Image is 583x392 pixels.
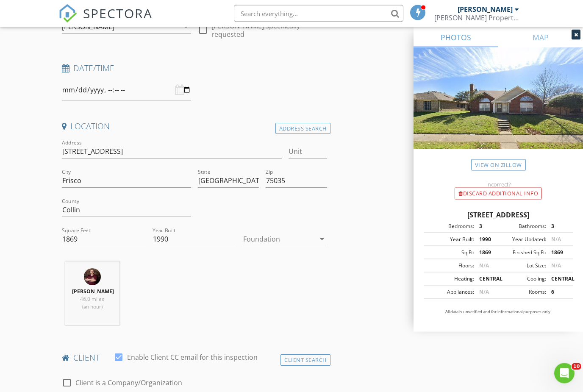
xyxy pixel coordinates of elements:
[546,275,570,283] div: CENTRAL
[551,262,561,269] span: N/A
[82,303,103,311] span: (an hour)
[62,353,327,364] h4: client
[80,296,104,303] span: 46.0 miles
[275,123,330,135] div: Address Search
[62,121,327,132] h4: Location
[84,269,101,286] img: steven_4_1.jpg
[474,222,498,230] div: 3
[498,275,546,283] div: Cooling:
[127,353,258,362] label: Enable Client CC email for this inspection
[426,236,474,243] div: Year Built:
[414,27,498,47] a: PHOTOS
[498,27,583,47] a: MAP
[455,188,542,200] div: Discard Additional info
[426,249,474,256] div: Sq Ft:
[211,22,327,39] label: [PERSON_NAME] specifically requested
[572,363,581,370] span: 10
[414,47,583,170] img: streetview
[58,4,77,23] img: The Best Home Inspection Software - Spectora
[479,262,489,269] span: N/A
[62,63,327,74] h4: Date/Time
[58,11,153,29] a: SPECTORA
[474,236,498,243] div: 1990
[424,309,573,315] p: All data is unverified and for informational purposes only.
[62,80,191,101] input: Select date
[498,236,546,243] div: Year Updated:
[458,5,513,14] div: [PERSON_NAME]
[234,5,403,22] input: Search everything...
[75,379,182,387] label: Client is a Company/Organization
[546,249,570,256] div: 1869
[83,4,153,22] span: SPECTORA
[479,288,489,295] span: N/A
[498,262,546,270] div: Lot Size:
[474,249,498,256] div: 1869
[317,234,327,245] i: arrow_drop_down
[280,355,330,366] div: Client Search
[434,14,519,22] div: Morrison Property Inspections Dallas
[471,159,526,171] a: View on Zillow
[554,363,575,384] iframe: Intercom live chat
[414,181,583,188] div: Incorrect?
[498,249,546,256] div: Finished Sq Ft:
[546,222,570,230] div: 3
[474,275,498,283] div: CENTRAL
[424,210,573,220] div: [STREET_ADDRESS]
[551,236,561,243] span: N/A
[426,275,474,283] div: Heating:
[498,222,546,230] div: Bathrooms:
[72,288,114,295] strong: [PERSON_NAME]
[426,288,474,296] div: Appliances:
[426,262,474,270] div: Floors:
[546,288,570,296] div: 6
[498,288,546,296] div: Rooms:
[426,222,474,230] div: Bedrooms:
